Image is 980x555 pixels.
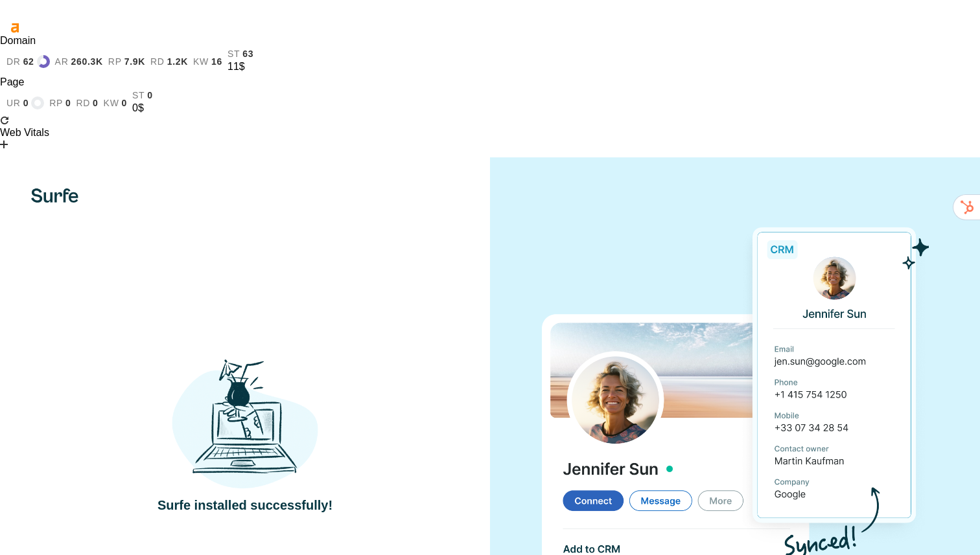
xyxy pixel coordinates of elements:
span: rd [150,56,165,67]
span: 0 [122,98,128,108]
a: rp7.9K [108,56,145,67]
span: st [132,90,145,100]
span: 1.2K [167,56,188,67]
div: 11$ [227,59,253,74]
span: 0 [93,98,99,108]
a: st0 [132,90,153,100]
a: ur0 [6,96,44,109]
span: kw [104,98,119,108]
a: rd0 [76,98,98,108]
span: rp [49,98,63,108]
h4: Surfe installed successfully! [157,496,332,514]
a: kw16 [193,56,222,67]
span: dr [6,56,21,67]
span: 7.9K [124,56,145,67]
a: dr62 [6,55,50,68]
span: 0 [23,98,29,108]
a: kw0 [104,98,127,108]
div: 0$ [132,100,153,116]
span: ur [6,98,21,108]
span: 260.3K [71,56,102,67]
span: rd [76,98,90,108]
a: st63 [227,49,253,59]
img: Drink Illustration [172,356,318,491]
span: 0 [147,90,153,100]
span: 62 [23,56,34,67]
span: st [227,49,240,59]
span: 63 [242,49,253,59]
span: 16 [211,56,222,67]
span: ar [55,56,69,67]
a: rd1.2K [150,56,188,67]
span: kw [193,56,209,67]
span: 0 [65,98,71,108]
a: rp0 [49,98,71,108]
span: rp [108,56,122,67]
a: ar260.3K [55,56,103,67]
img: Surfe's logo [31,188,78,203]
